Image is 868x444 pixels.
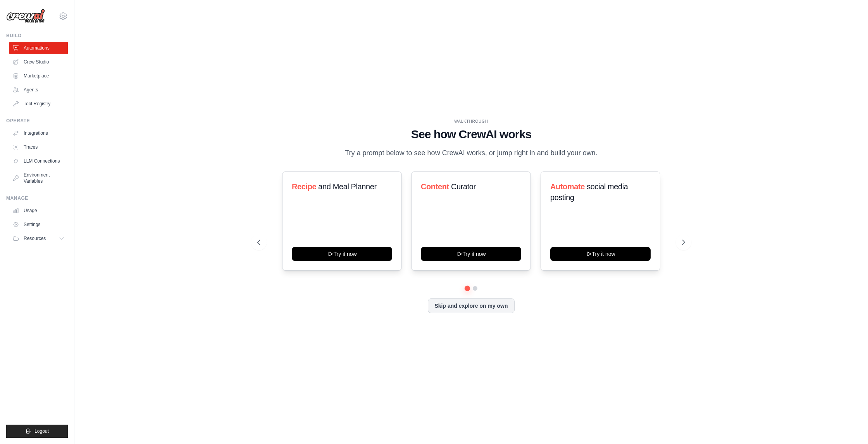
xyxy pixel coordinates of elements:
[6,425,68,438] button: Logout
[428,298,514,313] button: Skip and explore on my own
[6,33,68,39] div: Build
[292,247,392,261] button: Try it now
[34,428,49,434] span: Logout
[9,169,68,187] a: Environment Variables
[292,182,316,191] span: Recipe
[9,141,68,153] a: Traces
[9,127,68,139] a: Integrations
[451,182,476,191] span: Curator
[550,247,651,261] button: Try it now
[550,182,585,191] span: Automate
[421,182,449,191] span: Content
[9,70,68,82] a: Marketplace
[9,218,68,231] a: Settings
[9,204,68,217] a: Usage
[9,84,68,96] a: Agents
[9,232,68,245] button: Resources
[421,247,521,261] button: Try it now
[6,9,45,24] img: Logo
[9,56,68,68] a: Crew Studio
[9,42,68,54] a: Automations
[9,155,68,167] a: LLM Connections
[550,182,628,202] span: social media posting
[318,182,376,191] span: and Meal Planner
[257,118,685,124] div: WALKTHROUGH
[341,147,601,159] p: Try a prompt below to see how CrewAI works, or jump right in and build your own.
[257,127,685,141] h1: See how CrewAI works
[6,195,68,201] div: Manage
[24,235,46,242] span: Resources
[9,98,68,110] a: Tool Registry
[6,118,68,124] div: Operate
